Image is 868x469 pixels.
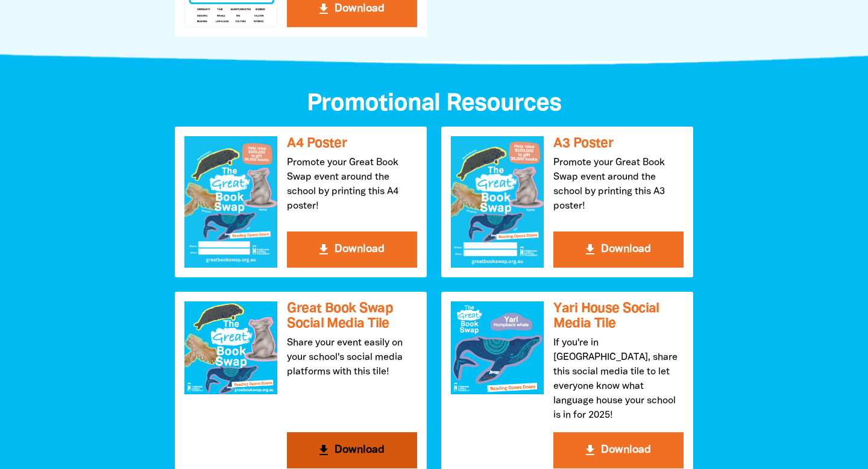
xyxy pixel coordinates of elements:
button: get_app Download [553,432,684,468]
h3: Great Book Swap Social Media Tile [287,301,417,331]
i: get_app [583,242,597,257]
button: get_app Download [287,432,417,468]
i: get_app [316,443,331,458]
img: A4 Poster [184,136,277,268]
h3: Yari House Social Media Tile [553,301,684,331]
i: get_app [316,2,331,16]
i: get_app [583,443,597,458]
button: get_app Download [287,231,417,268]
i: get_app [316,242,331,257]
span: Promotional Resources [307,93,561,115]
button: get_app Download [553,231,684,268]
h3: A4 Poster [287,136,417,151]
img: A3 Poster [451,136,544,268]
h3: A3 Poster [553,136,684,151]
